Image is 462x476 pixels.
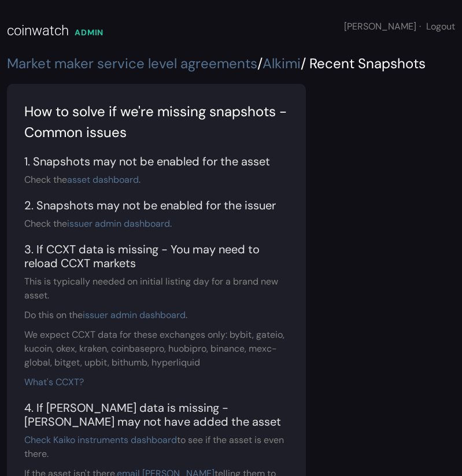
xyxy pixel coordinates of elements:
[7,20,69,41] div: coinwatch
[263,54,301,72] a: Alkimi
[24,101,289,143] div: How to solve if we're missing snapshots - Common issues
[24,433,289,461] div: to see if the asset is even there.
[24,173,289,187] div: Check the .
[7,54,257,72] a: Market maker service level agreements
[24,217,289,231] div: Check the .
[67,174,139,186] a: asset dashboard
[24,198,289,212] h5: 2. Snapshots may not be enabled for the issuer
[24,328,289,370] div: We expect CCXT data for these exchanges only: bybit, gateio, kucoin, okex, kraken, coinbasepro, h...
[75,27,104,39] div: ADMIN
[344,20,455,34] div: [PERSON_NAME]
[7,53,455,74] div: / / Recent Snapshots
[24,275,289,302] div: This is typically needed on initial listing day for a brand new asset.
[24,401,289,429] h5: 4. If [PERSON_NAME] data is missing - [PERSON_NAME] may not have added the asset
[24,376,84,388] a: What's CCXT?
[426,20,455,32] a: Logout
[24,242,289,270] h5: 3. If CCXT data is missing - You may need to reload CCXT markets
[24,154,289,168] h5: 1. Snapshots may not be enabled for the asset
[24,308,289,322] div: Do this on the .
[419,20,421,32] span: ·
[24,434,177,446] a: Check Kaiko instruments dashboard
[67,217,170,230] a: issuer admin dashboard
[83,309,186,321] a: issuer admin dashboard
